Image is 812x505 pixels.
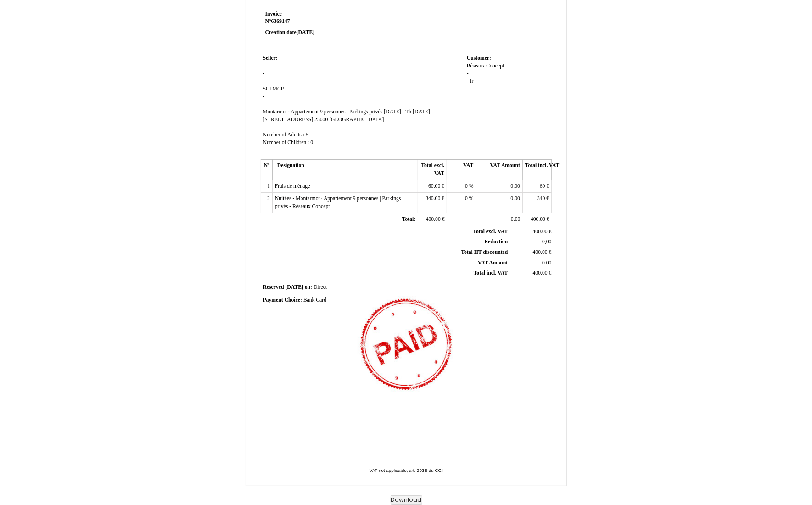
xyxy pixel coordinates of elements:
span: Total HT discounted [461,249,508,255]
span: Montarmot · Appartement 9 personnes | Parkings privés [263,109,383,115]
span: Invoice [265,11,282,17]
td: € [510,227,553,237]
th: VAT Amount [476,160,522,180]
th: Total excl. VAT [418,160,447,180]
span: 0 [310,140,313,146]
span: 400.00 [426,216,441,222]
span: 6369147 [271,18,290,24]
span: Number of Adults : [263,132,305,138]
span: VAT Amount [478,260,508,266]
td: % [447,180,476,193]
th: Total incl. VAT [523,160,552,180]
span: Bank Card [303,297,326,303]
span: Nuitées - Montarmot · Appartement 9 personnes | Parkings privés - Réseaux Concept [275,196,401,209]
span: - [263,63,265,69]
span: Direct [314,284,327,290]
span: 340.00 [426,196,440,202]
span: [DATE] [297,29,314,35]
span: - [263,94,265,100]
strong: N° [265,18,375,25]
span: Customer: [467,55,491,61]
span: Reserved [263,284,284,290]
td: € [510,247,553,258]
span: 60 [540,183,545,189]
td: 1 [261,180,272,193]
span: SCI [263,86,271,92]
span: Frais de ménage [275,183,310,189]
span: 5 [306,132,308,138]
span: Total: [402,216,415,222]
span: fr [470,78,474,84]
span: Concept [486,63,504,69]
span: 60.00 [428,183,440,189]
span: MCP [273,86,284,92]
span: [DATE] - Th [DATE] [384,109,430,115]
td: € [418,193,447,213]
span: [STREET_ADDRESS] [263,117,314,123]
strong: Creation date [265,29,315,35]
span: - [266,78,268,84]
span: VAT not applicable, art. 293B du CGI [370,468,443,473]
th: N° [261,160,272,180]
td: € [523,213,552,226]
span: - [263,71,265,77]
span: 25000 [314,117,328,123]
span: Total excl. VAT [473,229,508,235]
span: 0.00 [511,183,520,189]
td: € [418,180,447,193]
th: VAT [447,160,476,180]
span: 400.00 [533,249,548,255]
span: - [269,78,271,84]
td: € [523,193,552,213]
span: - [467,86,469,92]
td: € [510,268,553,279]
span: 400.00 [531,216,545,222]
span: 0.00 [511,196,520,202]
span: - [263,78,265,84]
span: [GEOGRAPHIC_DATA] [329,117,384,123]
span: 0 [465,183,468,189]
span: - [405,463,407,468]
span: Payment Choice: [263,297,302,303]
span: Reduction [484,239,508,245]
td: 2 [261,193,272,213]
td: % [447,193,476,213]
span: Seller: [263,55,278,61]
span: - [467,78,469,84]
button: Download [391,495,422,505]
span: 400.00 [533,229,548,235]
span: Réseaux [467,63,485,69]
span: 400.00 [533,270,548,276]
span: Number of Children : [263,140,309,146]
span: 0,00 [542,239,551,245]
th: Designation [272,160,418,180]
span: on: [305,284,312,290]
span: - [467,71,469,77]
td: € [523,180,552,193]
span: 340 [537,196,545,202]
span: 0.00 [511,216,520,222]
span: 0.00 [542,260,551,266]
span: [DATE] [286,284,303,290]
span: 0 [465,196,468,202]
span: Total incl. VAT [474,270,508,276]
td: € [418,213,447,226]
